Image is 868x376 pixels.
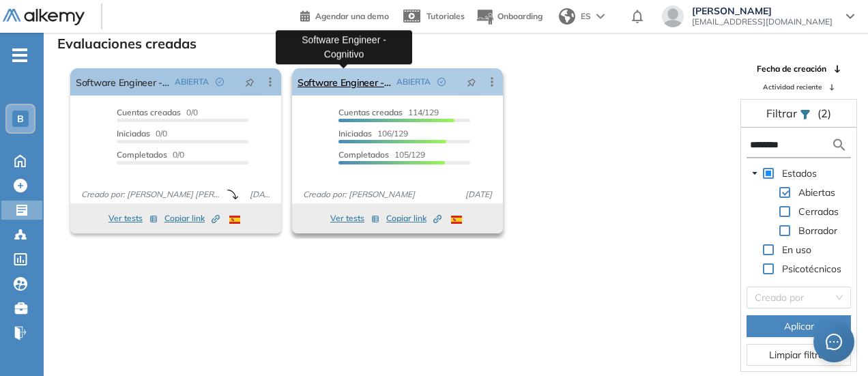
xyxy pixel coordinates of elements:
[782,167,817,179] span: Estados
[57,35,197,52] h3: Evaluaciones creadas
[3,9,85,26] img: Logo
[76,68,169,96] a: Software Engineer - Desafío Técnico
[338,128,372,139] span: Iniciadas
[17,113,24,124] span: B
[692,5,833,16] span: [PERSON_NAME]
[12,54,27,57] i: -
[244,188,276,201] span: [DATE]
[426,11,465,21] span: Tutoriales
[300,7,389,23] a: Agendar una demo
[497,11,542,21] span: Onboarding
[108,210,158,227] button: Ver tests
[757,63,826,75] span: Fecha de creación
[779,242,814,258] span: En uso
[747,344,851,366] button: Limpiar filtros
[692,16,833,27] span: [EMAIL_ADDRESS][DOMAIN_NAME]
[457,71,487,93] button: pushpin
[779,165,820,182] span: Estados
[338,149,425,160] span: 105/129
[175,76,209,88] span: ABIERTA
[784,319,814,334] span: Aplicar
[298,188,420,201] span: Creado por: [PERSON_NAME]
[235,71,265,93] button: pushpin
[164,210,220,227] button: Copiar link
[245,76,255,87] span: pushpin
[338,107,403,117] span: Cuentas creadas
[796,203,841,220] span: Cerradas
[338,107,439,117] span: 114/129
[117,107,198,117] span: 0/0
[330,210,379,227] button: Ver tests
[117,128,167,139] span: 0/0
[338,128,408,139] span: 106/129
[798,225,837,237] span: Borrador
[782,263,841,275] span: Psicotécnicos
[437,78,446,86] span: check-circle
[164,212,220,225] span: Copiar link
[779,261,844,277] span: Psicotécnicos
[386,210,442,227] button: Copiar link
[460,188,497,201] span: [DATE]
[76,188,227,201] span: Creado por: [PERSON_NAME] [PERSON_NAME]
[798,205,839,218] span: Cerradas
[769,347,828,362] span: Limpiar filtros
[831,136,848,154] img: search icon
[747,315,851,337] button: Aplicar
[386,212,442,225] span: Copiar link
[559,8,575,25] img: world
[766,106,800,120] span: Filtrar
[796,184,838,201] span: Abiertas
[396,76,431,88] span: ABIERTA
[796,222,840,239] span: Borrador
[798,186,835,199] span: Abiertas
[751,170,758,177] span: caret-down
[338,149,389,160] span: Completados
[596,14,605,19] img: arrow
[818,105,831,121] span: (2)
[315,11,389,21] span: Agendar una demo
[216,78,224,86] span: check-circle
[476,2,542,31] button: Onboarding
[276,30,412,64] div: Software Engineer - Cognitivo
[117,107,181,117] span: Cuentas creadas
[298,68,391,96] a: Software Engineer - Cognitivo
[117,128,150,139] span: Iniciadas
[782,244,811,256] span: En uso
[229,216,240,224] img: ESP
[763,82,822,92] span: Actividad reciente
[117,149,184,160] span: 0/0
[117,149,167,160] span: Completados
[826,334,842,350] span: message
[451,216,462,224] img: ESP
[581,10,591,23] span: ES
[467,76,476,87] span: pushpin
